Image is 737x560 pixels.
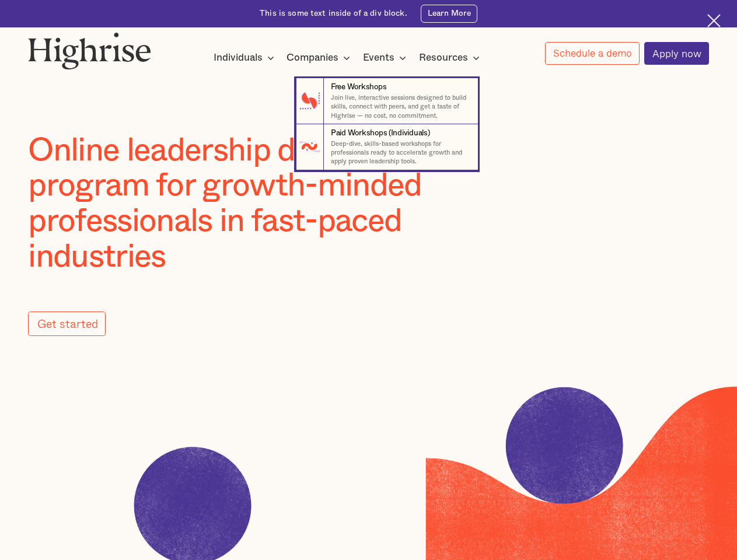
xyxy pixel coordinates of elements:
nav: Events [18,60,718,170]
div: Events [363,51,394,65]
a: Paid Workshops (Individuals)Deep-dive, skills-based workshops for professionals ready to accelera... [296,124,478,170]
img: Cross icon [707,14,721,27]
a: Get started [28,311,106,336]
div: Events [363,51,410,65]
div: Resources [419,51,468,65]
h1: Online leadership development program for growth-minded professionals in fast-paced industries [28,134,525,275]
p: Join live, interactive sessions designed to build skills, connect with peers, and get a taste of ... [331,93,469,120]
a: Apply now [644,42,709,65]
a: Free WorkshopsJoin live, interactive sessions designed to build skills, connect with peers, and g... [296,78,478,124]
a: Schedule a demo [545,42,640,65]
div: Free Workshops [331,82,386,93]
a: Learn More [421,5,477,23]
img: Highrise logo [28,32,151,69]
div: Resources [419,51,483,65]
p: Deep-dive, skills-based workshops for professionals ready to accelerate growth and apply proven l... [331,139,469,166]
div: Individuals [214,51,263,65]
div: Individuals [214,51,278,65]
div: Companies [287,51,354,65]
div: Paid Workshops (Individuals) [331,128,430,139]
div: Companies [287,51,338,65]
div: This is some text inside of a div block. [260,8,407,19]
